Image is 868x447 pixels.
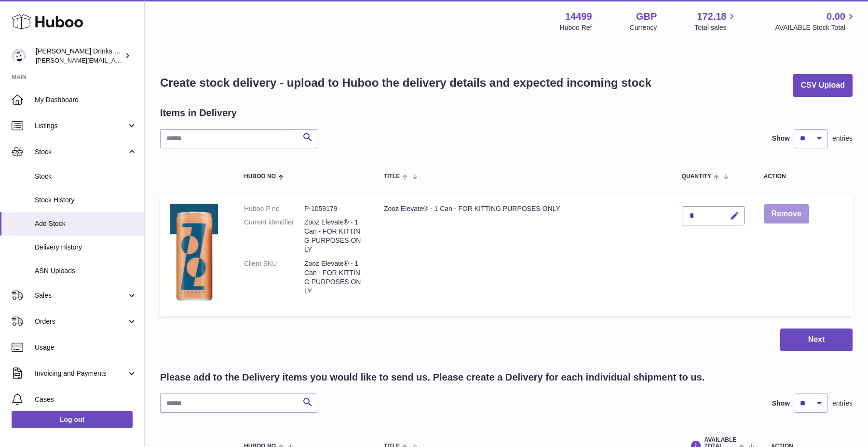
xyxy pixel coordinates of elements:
[35,395,137,404] span: Cases
[170,204,218,305] img: Zooz Elevate® - 1 Can - FOR KITTING PURPOSES ONLY
[160,75,651,91] h1: Create stock delivery - upload to Huboo the delivery details and expected incoming stock
[244,218,304,254] dt: Current identifier
[35,95,137,105] span: My Dashboard
[12,411,133,428] a: Log out
[244,204,304,213] dt: Huboo P no
[772,134,790,143] label: Show
[560,23,592,32] div: Huboo Ref
[775,23,856,32] span: AVAILABLE Stock Total
[35,266,137,276] span: ASN Uploads
[35,243,137,252] span: Delivery History
[384,173,400,180] span: Title
[244,173,276,180] span: Huboo no
[682,173,711,180] span: Quantity
[374,195,672,317] td: Zooz Elevate® - 1 Can - FOR KITTING PURPOSES ONLY
[832,399,853,408] span: entries
[304,218,365,254] dd: Zooz Elevate® - 1 Can - FOR KITTING PURPOSES ONLY
[694,10,737,32] a: 172.18 Total sales
[35,147,127,157] span: Stock
[35,172,137,181] span: Stock
[793,74,853,97] button: CSV Upload
[832,134,853,143] span: entries
[827,10,845,23] span: 0.00
[775,10,856,32] a: 0.00 AVAILABLE Stock Total
[694,23,737,32] span: Total sales
[35,196,137,205] span: Stock History
[160,106,237,119] h2: Items in Delivery
[636,10,657,23] strong: GBP
[12,49,26,63] img: daniel@zoosdrinks.com
[565,10,592,23] strong: 14499
[35,317,127,326] span: Orders
[36,56,193,64] span: [PERSON_NAME][EMAIL_ADDRESS][DOMAIN_NAME]
[630,23,657,32] div: Currency
[35,291,127,300] span: Sales
[35,121,127,131] span: Listings
[697,10,726,23] span: 172.18
[772,399,790,408] label: Show
[304,259,365,296] dd: Zooz Elevate® - 1 Can - FOR KITTING PURPOSES ONLY
[35,343,137,352] span: Usage
[764,173,843,180] div: Action
[244,259,304,296] dt: Client SKU
[764,204,809,224] button: Remove
[780,329,853,351] button: Next
[304,204,365,213] dd: P-1059179
[35,219,137,228] span: Add Stock
[36,47,122,65] div: [PERSON_NAME] Drinks LTD (t/a Zooz)
[160,371,705,384] h2: Please add to the Delivery items you would like to send us. Please create a Delivery for each ind...
[35,369,127,378] span: Invoicing and Payments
